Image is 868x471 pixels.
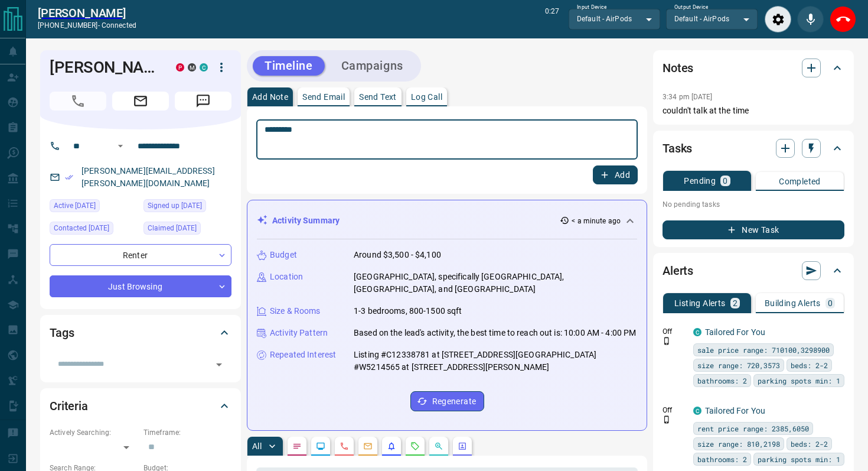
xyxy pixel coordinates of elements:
[292,441,302,451] svg: Notes
[697,375,747,386] span: bathrooms: 2
[354,327,636,339] p: Based on the lead's activity, the best time to reach out is: 10:00 AM - 4:00 PM
[684,177,716,185] p: Pending
[705,406,765,415] a: Tailored For You
[354,249,441,261] p: Around $3,500 - $4,100
[329,56,415,76] button: Campaigns
[188,63,196,72] div: mrloft.ca
[148,222,197,234] span: Claimed [DATE]
[666,9,758,29] div: Default - AirPods
[38,20,136,31] p: [PHONE_NUMBER] -
[663,261,693,280] h2: Alerts
[252,93,288,101] p: Add Note
[545,6,559,33] p: 0:27
[411,93,442,101] p: Log Call
[50,222,138,238] div: Wed Aug 13 2025
[593,165,638,184] button: Add
[758,453,840,465] span: parking spots min: 1
[410,391,484,411] button: Regenerate
[791,359,828,371] span: beds: 2-2
[257,210,637,232] div: Activity Summary< a minute ago
[697,453,747,465] span: bathrooms: 2
[359,93,397,101] p: Send Text
[705,327,765,337] a: Tailored For You
[663,54,844,82] div: Notes
[663,256,844,285] div: Alerts
[38,6,136,20] a: [PERSON_NAME]
[65,173,73,181] svg: Email Verified
[270,327,328,339] p: Activity Pattern
[302,93,345,101] p: Send Email
[828,299,833,307] p: 0
[572,216,621,226] p: < a minute ago
[697,423,809,434] span: rent price range: 2385,6050
[175,92,231,111] span: Message
[663,415,671,424] svg: Push Notification Only
[733,299,738,307] p: 2
[758,375,840,386] span: parking spots min: 1
[316,441,325,451] svg: Lead Browsing Activity
[765,299,821,307] p: Building Alerts
[50,392,231,420] div: Criteria
[434,441,443,451] svg: Opportunities
[50,427,138,438] p: Actively Searching:
[791,438,828,450] span: beds: 2-2
[143,199,231,216] div: Sun May 12 2019
[200,63,208,72] div: condos.ca
[693,407,701,415] div: condos.ca
[50,244,231,266] div: Renter
[102,21,136,30] span: connected
[830,6,856,33] div: End Call
[81,166,215,188] a: [PERSON_NAME][EMAIL_ADDRESS][PERSON_NAME][DOMAIN_NAME]
[50,319,231,347] div: Tags
[797,6,824,33] div: Mute
[143,427,231,438] p: Timeframe:
[387,441,396,451] svg: Listing Alerts
[674,299,726,307] p: Listing Alerts
[148,200,202,212] span: Signed up [DATE]
[697,344,830,356] span: sale price range: 710100,3298900
[270,271,303,283] p: Location
[663,59,693,77] h2: Notes
[272,215,340,227] p: Activity Summary
[663,196,844,213] p: No pending tasks
[697,438,780,450] span: size range: 810,2198
[143,222,231,238] div: Sun May 12 2019
[340,441,349,451] svg: Calls
[253,56,325,76] button: Timeline
[765,6,791,33] div: Audio Settings
[577,4,607,11] label: Input Device
[663,93,713,101] p: 3:34 pm [DATE]
[363,441,373,451] svg: Emails
[663,220,844,239] button: New Task
[674,4,708,11] label: Output Device
[697,359,780,371] span: size range: 720,3573
[50,275,231,297] div: Just Browsing
[50,199,138,216] div: Tue Aug 12 2025
[663,405,686,415] p: Off
[50,92,106,111] span: Call
[50,58,158,77] h1: [PERSON_NAME]
[211,356,227,373] button: Open
[569,9,660,29] div: Default - AirPods
[693,328,701,336] div: condos.ca
[779,177,821,186] p: Completed
[663,139,692,158] h2: Tasks
[50,323,74,342] h2: Tags
[112,92,169,111] span: Email
[113,139,128,153] button: Open
[50,397,88,415] h2: Criteria
[270,349,336,361] p: Repeated Interest
[54,222,109,234] span: Contacted [DATE]
[458,441,467,451] svg: Agent Actions
[663,337,671,345] svg: Push Notification Only
[54,200,96,212] span: Active [DATE]
[354,305,462,317] p: 1-3 bedrooms, 800-1500 sqft
[176,63,184,72] div: property.ca
[270,305,321,317] p: Size & Rooms
[663,105,844,117] p: couldn't talk at the time
[270,249,297,261] p: Budget
[663,326,686,337] p: Off
[252,442,262,450] p: All
[354,271,637,295] p: [GEOGRAPHIC_DATA], specifically [GEOGRAPHIC_DATA], [GEOGRAPHIC_DATA], and [GEOGRAPHIC_DATA]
